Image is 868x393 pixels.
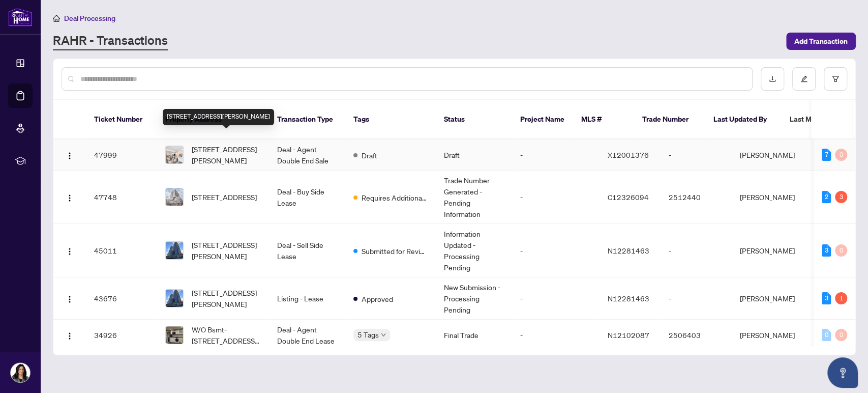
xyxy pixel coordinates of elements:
img: Logo [66,152,74,160]
div: 3 [835,191,847,203]
span: down [381,332,386,338]
td: Deal - Agent Double End Lease [269,320,345,351]
button: Logo [62,290,78,306]
button: Add Transaction [786,33,856,50]
td: Draft [436,139,512,171]
span: Submitted for Review [362,245,428,257]
img: thumbnail-img [166,242,183,259]
td: New Submission - Processing Pending [436,277,512,320]
span: download [769,75,776,82]
div: 2 [822,191,831,203]
span: 5 Tags [357,329,379,341]
span: C12326094 [608,192,649,202]
button: filter [824,67,847,91]
button: Logo [62,189,78,205]
td: - [661,277,732,320]
div: 7 [822,149,831,161]
span: W/O Bsmt-[STREET_ADDRESS][PERSON_NAME] [192,324,261,346]
td: Listing - Lease [269,277,345,320]
th: Status [436,100,512,139]
img: Logo [66,295,74,303]
div: 0 [835,149,847,161]
span: [STREET_ADDRESS][PERSON_NAME] [192,287,261,310]
td: - [661,139,732,171]
span: [STREET_ADDRESS] [192,191,257,203]
td: 2512440 [661,171,732,224]
span: filter [832,75,839,82]
div: 1 [835,292,847,304]
th: MLS # [573,100,634,139]
td: - [661,224,732,277]
td: 34926 [86,320,157,351]
td: [PERSON_NAME] [732,224,808,277]
td: [PERSON_NAME] [732,139,808,171]
div: [STREET_ADDRESS][PERSON_NAME] [163,109,274,125]
span: N12281463 [608,246,649,255]
div: 3 [822,292,831,304]
img: thumbnail-img [166,290,183,307]
td: - [512,171,600,224]
th: Property Address [157,100,269,139]
img: Logo [66,332,74,340]
img: thumbnail-img [166,326,183,344]
th: Last Updated By [705,100,782,139]
th: Transaction Type [269,100,345,139]
span: N12102087 [608,330,649,340]
th: Project Name [512,100,573,139]
img: thumbnail-img [166,146,183,163]
td: Deal - Buy Side Lease [269,171,345,224]
span: Requires Additional Docs [362,192,428,203]
th: Tags [345,100,436,139]
span: Add Transaction [794,33,848,49]
td: 47748 [86,171,157,224]
td: Deal - Agent Double End Sale [269,139,345,171]
img: thumbnail-img [166,188,183,206]
button: Open asap [827,357,858,388]
td: Trade Number Generated - Pending Information [436,171,512,224]
td: Deal - Sell Side Lease [269,224,345,277]
button: edit [792,67,816,91]
td: - [512,139,600,171]
th: Trade Number [634,100,705,139]
div: 0 [822,329,831,341]
td: - [512,277,600,320]
span: N12281463 [608,294,649,303]
img: Profile Icon [11,363,30,382]
span: edit [800,75,807,82]
img: Logo [66,247,74,256]
span: [STREET_ADDRESS][PERSON_NAME] [192,239,261,262]
span: Draft [362,150,377,161]
button: Logo [62,147,78,163]
td: 2506403 [661,320,732,351]
td: - [512,320,600,351]
td: [PERSON_NAME] [732,171,808,224]
div: 0 [835,244,847,257]
div: 3 [822,244,831,257]
span: [STREET_ADDRESS][PERSON_NAME] [192,144,261,166]
span: home [53,15,60,22]
span: X12001376 [608,150,649,159]
span: Deal Processing [64,14,115,23]
td: [PERSON_NAME] [732,277,808,320]
a: RAHR - Transactions [53,32,168,50]
td: 45011 [86,224,157,277]
td: Final Trade [436,320,512,351]
img: logo [8,8,33,26]
button: Logo [62,242,78,259]
span: Approved [362,293,393,304]
button: Logo [62,327,78,343]
td: Information Updated - Processing Pending [436,224,512,277]
span: Last Modified Date [790,114,852,125]
td: [PERSON_NAME] [732,320,808,351]
td: 43676 [86,277,157,320]
img: Logo [66,194,74,202]
button: download [761,67,784,91]
div: 0 [835,329,847,341]
td: 47999 [86,139,157,171]
th: Ticket Number [86,100,157,139]
td: - [512,224,600,277]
